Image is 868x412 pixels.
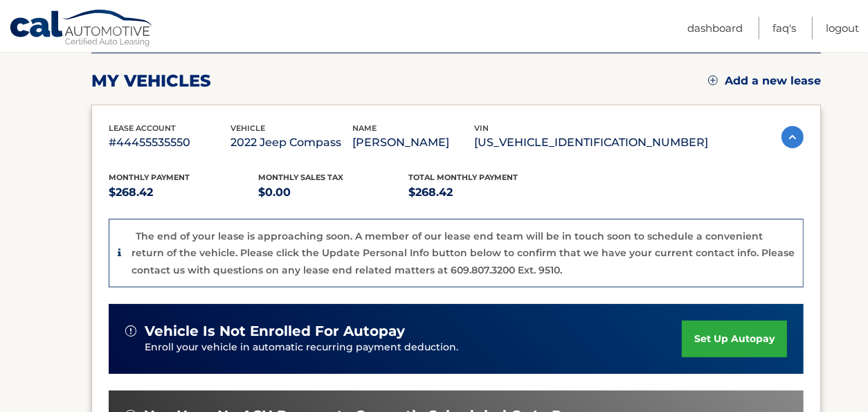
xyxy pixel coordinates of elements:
[474,123,489,133] span: vin
[109,123,176,133] span: lease account
[781,126,804,148] img: accordion-active.svg
[145,340,682,355] p: Enroll your vehicle in automatic recurring payment deduction.
[125,325,136,337] img: alert-white.svg
[259,183,409,202] p: $0.00
[708,74,821,88] a: Add a new lease
[352,133,474,152] p: [PERSON_NAME]
[132,230,795,276] p: The end of your lease is approaching soon. A member of our lease end team will be in touch soon t...
[259,172,344,182] span: Monthly sales Tax
[772,17,796,39] a: FAQ's
[352,123,377,133] span: name
[408,172,518,182] span: Total Monthly Payment
[687,17,743,39] a: Dashboard
[109,172,190,182] span: Monthly Payment
[474,133,708,152] p: [US_VEHICLE_IDENTIFICATION_NUMBER]
[408,183,559,202] p: $268.42
[230,133,352,152] p: 2022 Jeep Compass
[682,321,787,357] a: set up autopay
[826,17,859,39] a: Logout
[91,71,211,91] h2: my vehicles
[109,133,230,152] p: #44455535550
[9,9,154,49] a: Cal Automotive
[230,123,265,133] span: vehicle
[145,323,405,340] span: vehicle is not enrolled for autopay
[109,183,259,202] p: $268.42
[708,75,718,85] img: add.svg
